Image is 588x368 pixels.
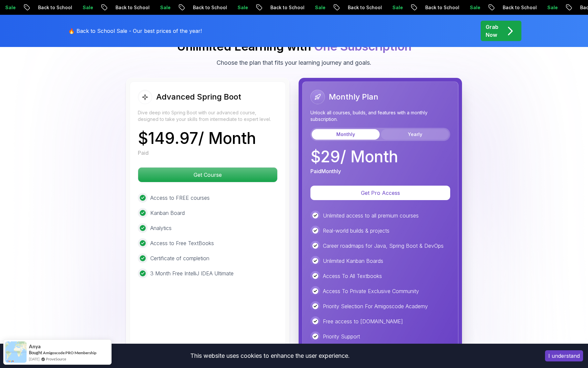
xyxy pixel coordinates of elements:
[29,344,41,349] span: Anya
[68,27,202,35] p: 🔥 Back to School Sale - Our best prices of the year!
[138,109,278,123] p: Dive deep into Spring Boot with our advanced course, designed to take your skills from intermedia...
[138,168,277,182] p: Get Course
[5,341,27,363] img: provesource social proof notification image
[150,239,214,247] p: Access to Free TextBooks
[472,4,516,11] p: Back to School
[516,4,537,11] p: Sale
[323,227,389,235] p: Real-world builds & projects
[323,302,428,310] p: Priority Selection For Amigoscode Academy
[150,254,209,262] p: Certificate of completion
[310,109,450,123] p: Unlock all courses, builds, and features with a monthly subscription.
[150,269,234,277] p: 3 Month Free IntelliJ IDEA Ultimate
[312,129,380,140] button: Monthly
[129,4,150,11] p: Sale
[29,350,42,355] span: Bought
[177,40,411,53] h2: Unlimited Learning with
[310,167,341,175] p: Paid Monthly
[162,4,206,11] p: Back to School
[150,194,210,202] p: Access to FREE courses
[361,4,382,11] p: Sale
[323,212,419,219] p: Unlimited access to all premium courses
[284,4,305,11] p: Sale
[52,4,73,11] p: Sale
[217,58,371,67] p: Choose the plan that fits your learning journey and goals.
[381,129,449,140] button: Yearly
[5,349,535,363] div: This website uses cookies to enhance the user experience.
[150,209,185,217] p: Kanban Board
[323,242,444,250] p: Career roadmaps for Java, Spring Boot & DevOps
[138,167,278,182] button: Get Course
[29,356,39,362] span: [DATE]
[138,130,256,146] p: $ 149.97 / Month
[439,4,460,11] p: Sale
[84,4,129,11] p: Back to School
[545,350,583,361] button: Accept cookies
[486,23,498,39] p: Grab Now
[239,4,284,11] p: Back to School
[138,172,278,178] a: Get Course
[43,350,96,356] a: Amigoscode PRO Membership
[7,4,52,11] p: Back to School
[138,149,149,157] p: Paid
[323,287,419,295] p: Access To Private Exclusive Community
[310,149,398,165] p: $ 29 / Month
[206,4,227,11] p: Sale
[323,317,403,325] p: Free access to [DOMAIN_NAME]
[310,190,450,196] a: Get Pro Access
[394,4,439,11] p: Back to School
[323,257,383,265] p: Unlimited Kanban Boards
[150,224,172,232] p: Analytics
[317,4,361,11] p: Back to School
[46,356,66,362] a: ProveSource
[329,92,378,102] h2: Monthly Plan
[323,333,360,340] p: Priority Support
[323,272,382,280] p: Access To All Textbooks
[156,92,241,102] h2: Advanced Spring Boot
[310,186,450,200] button: Get Pro Access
